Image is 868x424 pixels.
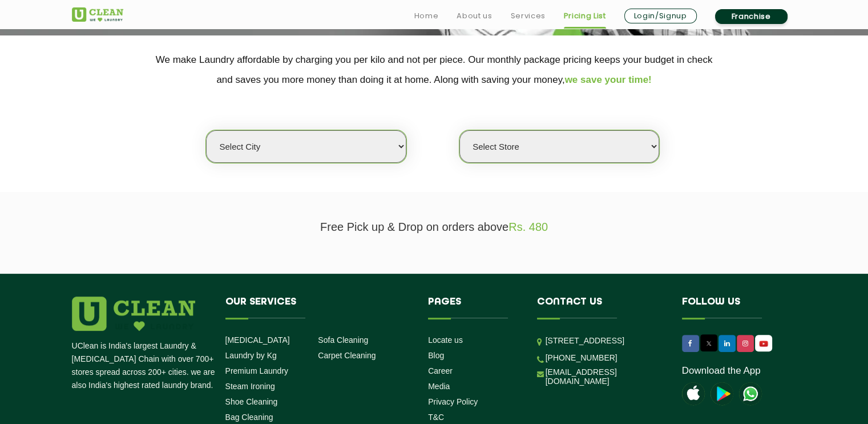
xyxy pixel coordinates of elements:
[710,382,733,405] img: playstoreicon.png
[756,338,771,350] img: UClean Laundry and Dry Cleaning
[72,221,797,234] p: Free Pick up & Drop on orders above
[682,382,705,405] img: apple-icon.png
[564,9,606,23] a: Pricing List
[682,365,761,377] a: Download the App
[546,367,665,386] a: [EMAIL_ADDRESS][DOMAIN_NAME]
[414,9,439,23] a: Home
[624,9,697,23] a: Login/Signup
[72,50,797,90] p: We make Laundry affordable by charging you per kilo and not per piece. Our monthly package pricin...
[715,9,788,24] a: Franchise
[225,397,278,406] a: Shoe Cleaning
[225,335,290,345] a: [MEDICAL_DATA]
[225,382,275,391] a: Steam Ironing
[739,382,762,405] img: UClean Laundry and Dry Cleaning
[428,297,520,318] h4: Pages
[72,297,195,331] img: logo.png
[318,335,368,345] a: Sofa Cleaning
[457,9,492,23] a: About us
[428,366,453,375] a: Career
[318,351,376,360] a: Carpet Cleaning
[72,7,123,22] img: UClean Laundry and Dry Cleaning
[225,366,289,375] a: Premium Laundry
[546,334,665,347] p: [STREET_ADDRESS]
[428,413,444,422] a: T&C
[72,339,217,392] p: UClean is India's largest Laundry & [MEDICAL_DATA] Chain with over 700+ stores spread across 200+...
[565,74,652,85] span: we save your time!
[537,297,665,318] h4: Contact us
[682,297,782,318] h4: Follow us
[428,351,444,360] a: Blog
[510,9,545,23] a: Services
[428,335,463,345] a: Locate us
[508,221,548,233] span: Rs. 480
[546,353,617,362] a: [PHONE_NUMBER]
[225,297,411,318] h4: Our Services
[428,397,478,406] a: Privacy Policy
[428,382,450,391] a: Media
[225,413,273,422] a: Bag Cleaning
[225,351,277,360] a: Laundry by Kg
